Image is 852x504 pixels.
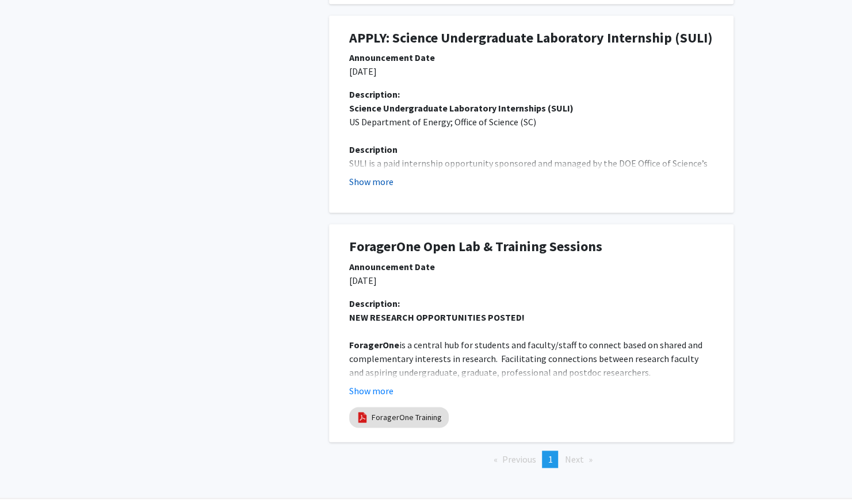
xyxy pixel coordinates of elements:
[349,115,713,129] p: US Department of Energy; Office of Science (SC)
[502,453,536,465] span: Previous
[349,297,713,310] div: Description:
[564,453,583,465] span: Next
[349,156,713,253] p: SULI is a paid internship opportunity sponsored and managed by the DOE Office of Science’s Office...
[349,51,713,64] div: Announcement Date
[356,411,369,424] img: pdf_icon.png
[349,64,713,78] p: [DATE]
[349,338,713,379] p: is a central hub for students and faculty/staff to connect based on shared and complementary inte...
[349,260,713,274] div: Announcement Date
[548,453,552,465] span: 1
[349,238,713,255] h1: ForagerOne Open Lab & Training Sessions
[349,339,399,351] strong: ForagerOne
[349,175,393,188] button: Show more
[349,311,525,323] strong: NEW RESEARCH OPPORTUNITIES POSTED!
[329,451,733,468] ul: Pagination
[349,384,393,398] button: Show more
[349,274,713,287] p: [DATE]
[349,87,713,101] div: Description:
[349,102,574,114] strong: Science Undergraduate Laboratory Internships (SULI)
[9,452,49,495] iframe: Chat
[349,30,713,47] h1: APPLY: Science Undergraduate Laboratory Internship (SULI)
[349,144,398,155] strong: Description
[372,411,442,424] a: ForagerOne Training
